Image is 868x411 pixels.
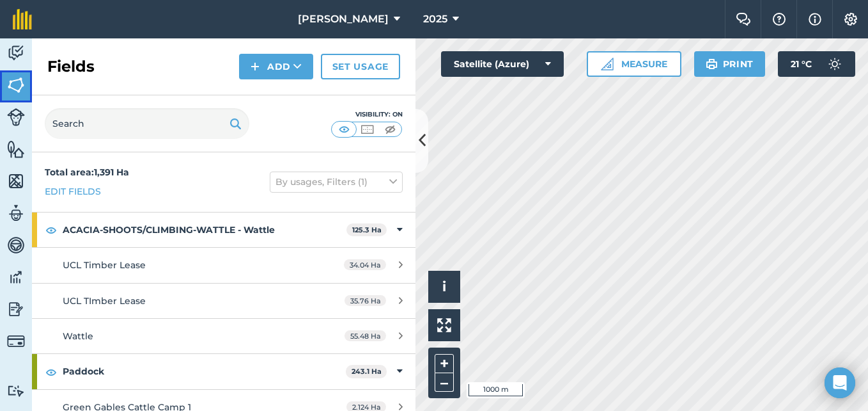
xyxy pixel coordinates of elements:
img: svg+xml;base64,PHN2ZyB4bWxucz0iaHR0cDovL3d3dy53My5vcmcvMjAwMC9zdmciIHdpZHRoPSI1MCIgaGVpZ2h0PSI0MC... [359,123,375,136]
button: Add [239,54,313,79]
img: svg+xml;base64,PHN2ZyB4bWxucz0iaHR0cDovL3d3dy53My5vcmcvMjAwMC9zdmciIHdpZHRoPSIxNyIgaGVpZ2h0PSIxNy... [809,12,821,27]
div: Paddock243.1 Ha [32,354,415,389]
strong: Total area : 1,391 Ha [45,166,129,178]
span: UCL TImber Lease [63,295,146,307]
img: svg+xml;base64,PD94bWwgdmVyc2lvbj0iMS4wIiBlbmNvZGluZz0idXRmLTgiPz4KPCEtLSBHZW5lcmF0b3I6IEFkb2JlIE... [7,332,25,350]
button: 21 °C [778,51,855,77]
button: – [435,373,454,392]
input: Search [45,108,249,139]
img: svg+xml;base64,PD94bWwgdmVyc2lvbj0iMS4wIiBlbmNvZGluZz0idXRmLTgiPz4KPCEtLSBHZW5lcmF0b3I6IEFkb2JlIE... [7,385,25,397]
img: svg+xml;base64,PHN2ZyB4bWxucz0iaHR0cDovL3d3dy53My5vcmcvMjAwMC9zdmciIHdpZHRoPSIxOSIgaGVpZ2h0PSIyNC... [229,116,242,131]
span: 2025 [423,12,447,27]
img: svg+xml;base64,PD94bWwgdmVyc2lvbj0iMS4wIiBlbmNvZGluZz0idXRmLTgiPz4KPCEtLSBHZW5lcmF0b3I6IEFkb2JlIE... [7,44,25,63]
span: Wattle [63,330,93,342]
img: svg+xml;base64,PD94bWwgdmVyc2lvbj0iMS4wIiBlbmNvZGluZz0idXRmLTgiPz4KPCEtLSBHZW5lcmF0b3I6IEFkb2JlIE... [7,268,25,287]
span: [PERSON_NAME] [298,12,389,27]
img: svg+xml;base64,PHN2ZyB4bWxucz0iaHR0cDovL3d3dy53My5vcmcvMjAwMC9zdmciIHdpZHRoPSI1NiIgaGVpZ2h0PSI2MC... [7,140,25,159]
img: svg+xml;base64,PD94bWwgdmVyc2lvbj0iMS4wIiBlbmNvZGluZz0idXRmLTgiPz4KPCEtLSBHZW5lcmF0b3I6IEFkb2JlIE... [822,51,848,77]
button: i [428,271,460,303]
div: ACACIA-SHOOTS/CLIMBING-WATTLE - Wattle125.3 Ha [32,213,415,247]
span: 34.04 Ha [344,259,386,270]
button: By usages, Filters (1) [270,172,403,192]
img: svg+xml;base64,PHN2ZyB4bWxucz0iaHR0cDovL3d3dy53My5vcmcvMjAwMC9zdmciIHdpZHRoPSI1MCIgaGVpZ2h0PSI0MC... [336,123,352,136]
span: 21 ° C [791,51,812,77]
img: fieldmargin Logo [13,9,32,29]
img: svg+xml;base64,PHN2ZyB4bWxucz0iaHR0cDovL3d3dy53My5vcmcvMjAwMC9zdmciIHdpZHRoPSI1MCIgaGVpZ2h0PSI0MC... [382,123,398,136]
img: svg+xml;base64,PD94bWwgdmVyc2lvbj0iMS4wIiBlbmNvZGluZz0idXRmLTgiPz4KPCEtLSBHZW5lcmF0b3I6IEFkb2JlIE... [7,108,25,126]
a: Wattle55.48 Ha [32,319,415,353]
a: UCL Timber Lease34.04 Ha [32,248,415,282]
span: UCL Timber Lease [63,259,146,271]
img: svg+xml;base64,PHN2ZyB4bWxucz0iaHR0cDovL3d3dy53My5vcmcvMjAwMC9zdmciIHdpZHRoPSI1NiIgaGVpZ2h0PSI2MC... [7,76,25,95]
img: A question mark icon [771,13,787,26]
button: Print [694,51,766,77]
img: svg+xml;base64,PD94bWwgdmVyc2lvbj0iMS4wIiBlbmNvZGluZz0idXRmLTgiPz4KPCEtLSBHZW5lcmF0b3I6IEFkb2JlIE... [7,204,25,223]
button: Satellite (Azure) [441,51,564,77]
a: Set usage [321,54,400,79]
h2: Fields [47,56,95,77]
img: svg+xml;base64,PHN2ZyB4bWxucz0iaHR0cDovL3d3dy53My5vcmcvMjAwMC9zdmciIHdpZHRoPSIxOCIgaGVpZ2h0PSIyNC... [45,364,57,380]
div: Open Intercom Messenger [825,367,855,398]
strong: ACACIA-SHOOTS/CLIMBING-WATTLE - Wattle [63,213,346,247]
img: A cog icon [843,13,858,26]
img: Two speech bubbles overlapping with the left bubble in the forefront [736,13,751,26]
img: svg+xml;base64,PHN2ZyB4bWxucz0iaHR0cDovL3d3dy53My5vcmcvMjAwMC9zdmciIHdpZHRoPSIxNCIgaGVpZ2h0PSIyNC... [251,59,260,74]
img: svg+xml;base64,PHN2ZyB4bWxucz0iaHR0cDovL3d3dy53My5vcmcvMjAwMC9zdmciIHdpZHRoPSI1NiIgaGVpZ2h0PSI2MC... [7,172,25,191]
span: i [442,278,446,294]
button: Measure [587,51,681,77]
img: svg+xml;base64,PHN2ZyB4bWxucz0iaHR0cDovL3d3dy53My5vcmcvMjAwMC9zdmciIHdpZHRoPSIxOCIgaGVpZ2h0PSIyNC... [45,222,57,238]
div: Visibility: On [331,109,403,120]
a: Edit fields [45,184,101,198]
span: 55.48 Ha [345,330,386,341]
span: 35.76 Ha [345,295,386,306]
img: svg+xml;base64,PD94bWwgdmVyc2lvbj0iMS4wIiBlbmNvZGluZz0idXRmLTgiPz4KPCEtLSBHZW5lcmF0b3I6IEFkb2JlIE... [7,300,25,319]
button: + [435,354,454,373]
strong: 125.3 Ha [352,225,382,234]
img: Ruler icon [601,58,614,70]
strong: Paddock [63,354,346,389]
img: svg+xml;base64,PD94bWwgdmVyc2lvbj0iMS4wIiBlbmNvZGluZz0idXRmLTgiPz4KPCEtLSBHZW5lcmF0b3I6IEFkb2JlIE... [7,236,25,255]
img: Four arrows, one pointing top left, one top right, one bottom right and the last bottom left [437,318,451,332]
img: svg+xml;base64,PHN2ZyB4bWxucz0iaHR0cDovL3d3dy53My5vcmcvMjAwMC9zdmciIHdpZHRoPSIxOSIgaGVpZ2h0PSIyNC... [706,56,718,72]
strong: 243.1 Ha [352,367,382,376]
a: UCL TImber Lease35.76 Ha [32,284,415,318]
